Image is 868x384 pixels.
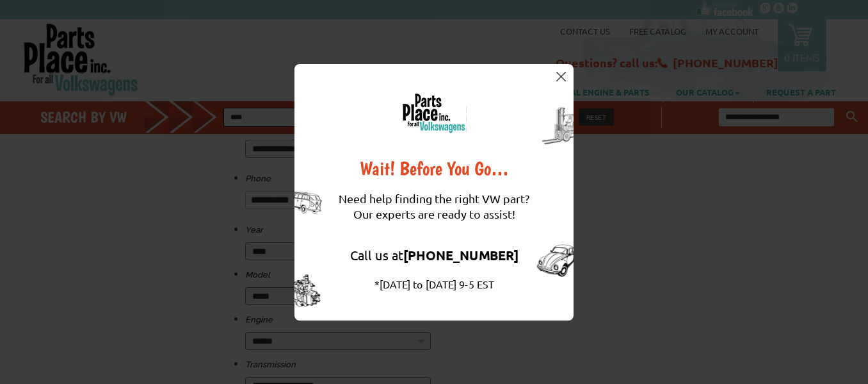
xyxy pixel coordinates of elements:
div: Wait! Before You Go… [339,159,529,178]
div: Need help finding the right VW part? Our experts are ready to assist! [339,178,529,235]
a: Call us at[PHONE_NUMBER] [350,247,518,263]
img: logo [401,93,467,133]
img: close [556,72,566,81]
strong: [PHONE_NUMBER] [403,247,518,263]
div: *[DATE] to [DATE] 9-5 EST [339,276,529,292]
